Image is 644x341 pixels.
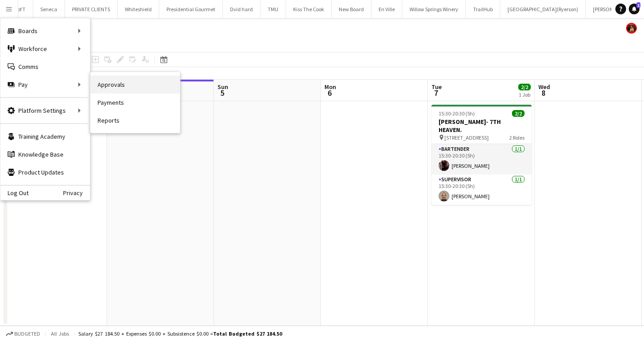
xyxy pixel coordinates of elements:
span: 7 [430,88,442,98]
a: Approvals [90,76,180,94]
div: 1 Job [519,91,530,98]
a: Privacy [63,189,90,196]
a: Comms [0,58,90,76]
div: Workforce [0,40,90,58]
a: Log Out [0,189,29,196]
button: Seneca [33,0,65,18]
span: 2/2 [512,110,525,117]
button: TMU [260,0,286,18]
button: U of T [6,0,33,18]
button: Willow Springs Winery [402,0,466,18]
span: 5 [216,88,228,98]
div: Platform Settings [0,102,90,119]
span: 1 [636,2,640,8]
app-card-role: SUPERVISOR1/115:30-20:30 (5h)[PERSON_NAME] [431,175,532,205]
button: En Ville [371,0,402,18]
div: Boards [0,22,90,40]
span: [STREET_ADDRESS] [444,134,489,141]
button: Presidential Gourmet [159,0,223,18]
span: Sun [218,83,228,91]
button: TrailHub [466,0,500,18]
app-job-card: 15:30-20:30 (5h)2/2[PERSON_NAME]- 7TH HEAVEN. [STREET_ADDRESS]2 RolesBARTENDER1/115:30-20:30 (5h)... [431,105,532,205]
button: Kiss The Cook [286,0,332,18]
div: Salary $27 184.50 + Expenses $0.00 + Subsistence $0.00 = [78,330,282,337]
a: Payments [90,94,180,111]
button: Budgeted [4,329,42,339]
span: All jobs [49,330,71,337]
span: 6 [323,88,336,98]
app-user-avatar: Yani Salas [626,23,637,34]
button: Whiteshield [118,0,159,18]
a: Product Updates [0,163,90,181]
span: Tue [431,83,442,91]
button: New Board [332,0,371,18]
span: 15:30-20:30 (5h) [439,110,475,117]
a: Knowledge Base [0,145,90,163]
span: Total Budgeted $27 184.50 [213,330,282,337]
span: 8 [537,88,550,98]
button: PRIVATE CLIENTS [65,0,118,18]
span: Budgeted [14,331,40,337]
span: Wed [538,83,550,91]
button: [GEOGRAPHIC_DATA](Ryerson) [500,0,586,18]
a: Training Academy [0,128,90,145]
a: 1 [629,4,640,14]
app-card-role: BARTENDER1/115:30-20:30 (5h)[PERSON_NAME] [431,144,532,175]
span: 2/2 [518,84,531,90]
a: Reports [90,111,180,129]
div: Pay [0,76,90,94]
h3: [PERSON_NAME]- 7TH HEAVEN. [431,118,532,134]
span: Mon [324,83,336,91]
span: 2 Roles [509,134,525,141]
button: Dvid hard [223,0,260,18]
